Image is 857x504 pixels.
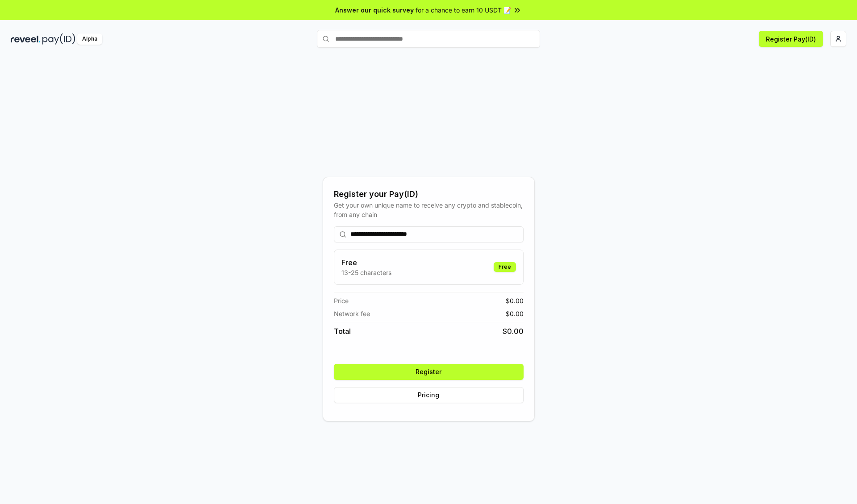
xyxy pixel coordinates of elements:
[334,188,524,200] div: Register your Pay(ID)
[341,257,391,268] h3: Free
[759,31,823,47] button: Register Pay(ID)
[494,262,516,272] div: Free
[416,5,511,15] span: for a chance to earn 10 USDT 📝
[42,33,75,45] img: pay_id
[506,296,524,305] span: $ 0.00
[334,326,351,337] span: Total
[77,33,102,45] div: Alpha
[334,200,524,219] div: Get your own unique name to receive any crypto and stablecoin, from any chain
[11,33,41,45] img: reveel_dark
[334,364,524,380] button: Register
[335,5,414,15] span: Answer our quick survey
[334,387,524,403] button: Pricing
[503,326,524,337] span: $ 0.00
[334,309,370,318] span: Network fee
[341,268,391,277] p: 13-25 characters
[506,309,524,318] span: $ 0.00
[334,296,349,305] span: Price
